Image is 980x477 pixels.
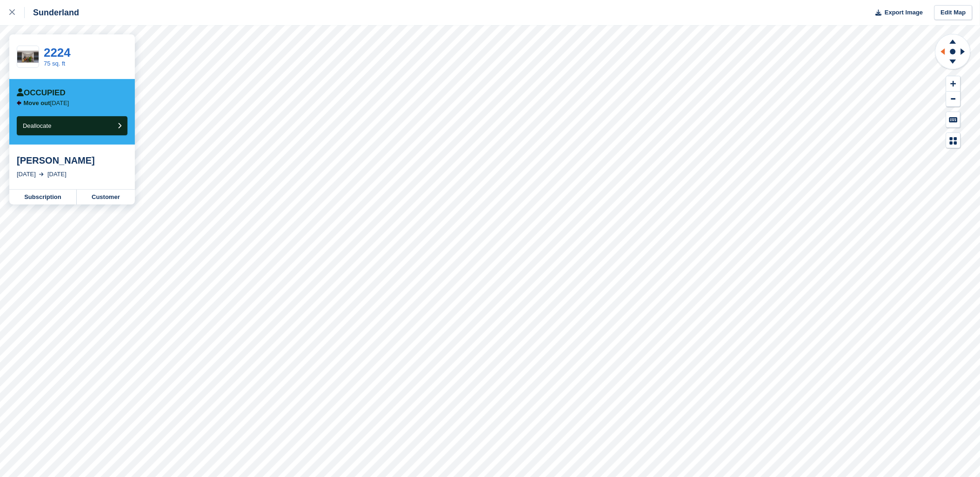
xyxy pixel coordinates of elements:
a: Edit Map [934,5,973,20]
p: [DATE] [24,99,69,107]
span: Deallocate [23,122,51,129]
div: [DATE] [47,170,67,179]
button: Export Image [870,5,923,20]
a: Customer [77,190,135,205]
img: arrow-right-light-icn-cde0832a797a2874e46488d9cf13f60e5c3a73dbe684e267c42b8395dfbc2abf.svg [39,172,44,176]
button: Zoom In [947,76,960,92]
img: 75%20SQ.FT.jpg [17,51,39,63]
a: Subscription [9,190,77,205]
span: Export Image [885,8,923,17]
a: 2224 [44,46,71,60]
span: Move out [24,99,50,106]
button: Zoom Out [947,92,960,107]
img: arrow-left-icn-90495f2de72eb5bd0bd1c3c35deca35cc13f817d75bef06ecd7c0b315636ce7e.svg [17,100,21,106]
div: Occupied [17,88,66,98]
button: Deallocate [17,116,127,135]
button: Map Legend [947,133,960,148]
button: Keyboard Shortcuts [947,112,960,127]
div: [PERSON_NAME] [17,155,127,166]
a: 75 sq. ft [44,60,65,67]
div: Sunderland [25,7,79,18]
div: [DATE] [17,170,36,179]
